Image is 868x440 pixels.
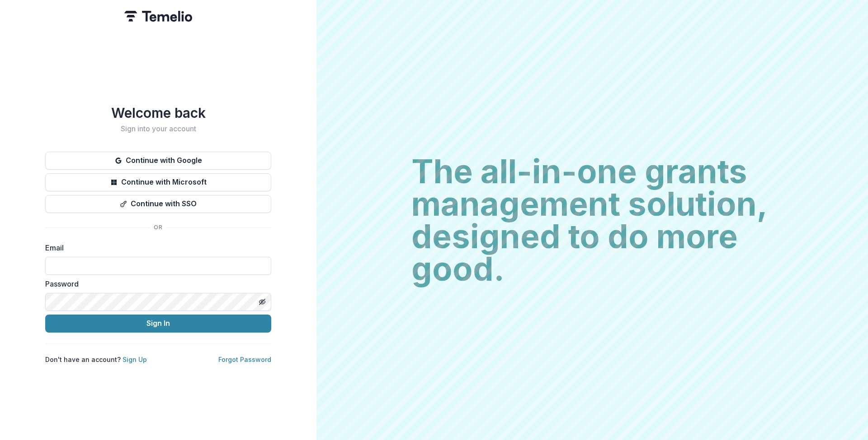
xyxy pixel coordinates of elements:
button: Sign In [45,315,271,333]
h1: Welcome back [45,105,271,121]
a: Forgot Password [218,356,271,363]
a: Sign Up [123,356,147,363]
p: Don't have an account? [45,355,147,364]
img: Temelio [124,11,192,22]
button: Continue with Google [45,152,271,170]
button: Continue with Microsoft [45,173,271,191]
label: Password [45,278,266,289]
button: Continue with SSO [45,195,271,213]
button: Toggle password visibility [255,295,269,309]
label: Email [45,242,266,253]
h2: Sign into your account [45,125,271,133]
